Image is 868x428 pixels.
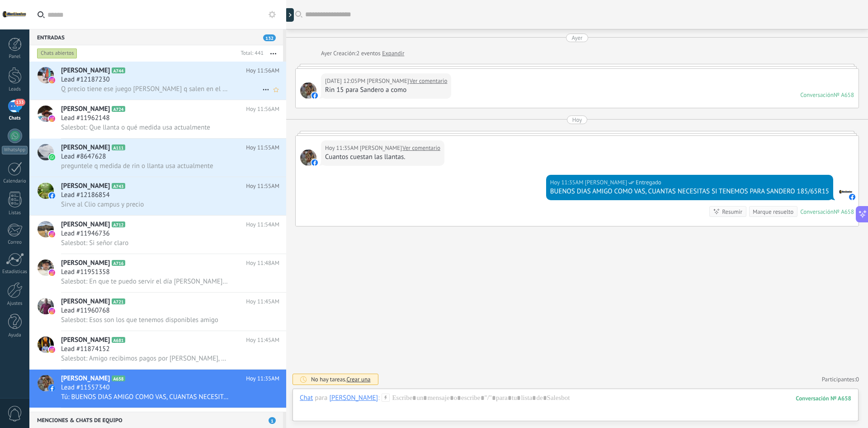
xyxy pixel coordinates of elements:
[834,91,854,99] div: № A658
[112,337,125,343] span: A681
[29,100,286,138] a: avataricon[PERSON_NAME]A724Hoy 11:56AMLead #11962148Salesbot: Que llanta o qué medida usa actualm...
[112,106,125,112] span: A724
[29,254,286,292] a: avataricon[PERSON_NAME]A716Hoy 11:48AMLead #11951358Salesbot: En que te puedo servir el día [PERS...
[61,383,110,392] span: Lead #11557340
[402,144,440,153] a: Ver comentario
[112,375,125,381] span: A658
[112,260,125,266] span: A716
[49,192,55,199] img: icon
[300,82,316,99] span: Jimmy Jose Castrillo Trujillo
[382,49,404,58] a: Expandir
[311,159,318,166] img: facebook-sm.svg
[61,66,110,75] span: [PERSON_NAME]
[61,259,110,268] span: [PERSON_NAME]
[61,75,110,84] span: Lead #12187230
[822,375,859,383] a: Participantes:0
[300,149,316,166] span: Jimmy Jose Castrillo Trujillo
[29,62,286,100] a: avataricon[PERSON_NAME]A744Hoy 11:56AMLead #12187230Q precio tiene ese juego [PERSON_NAME] q sale...
[321,49,404,58] div: Creación:
[321,49,333,58] div: Ayer
[37,48,77,59] div: Chats abiertos
[49,77,55,83] img: icon
[61,182,110,191] span: [PERSON_NAME]
[285,8,294,22] div: Mostrar
[112,298,125,304] span: A721
[2,210,28,216] div: Listas
[49,308,55,314] img: icon
[61,297,110,306] span: [PERSON_NAME]
[29,139,286,177] a: avataricon[PERSON_NAME]A111Hoy 11:55AMLead #8647628preguntele q medida de rin o llanta usa actual...
[49,115,55,122] img: icon
[61,105,110,114] span: [PERSON_NAME]
[838,184,854,200] span: leonardo guzman
[246,66,279,75] span: Hoy 11:56AM
[2,178,28,184] div: Calendario
[269,417,276,424] span: 1
[367,77,409,86] span: Jimmy Jose Castrillo Trujillo
[61,220,110,229] span: [PERSON_NAME]
[246,105,279,114] span: Hoy 11:56AM
[722,207,742,216] div: Resumir
[246,220,279,229] span: Hoy 11:54AM
[61,229,110,238] span: Lead #11946736
[2,269,28,275] div: Estadísticas
[325,153,440,162] div: Cuantos cuestan las llantas.
[2,87,28,92] div: Leads
[61,374,110,383] span: [PERSON_NAME]
[61,123,210,132] span: Salesbot: Que llanta o qué medida usa actualmente
[550,178,585,187] div: Hoy 11:35AM
[315,394,327,403] span: para
[246,297,279,306] span: Hoy 11:45AM
[356,49,380,58] span: 2 eventos
[849,194,855,200] img: facebook-sm.svg
[311,375,371,383] div: No hay tareas.
[61,393,230,401] span: Tú: BUENOS DIAS AMIGO COMO VAS, CUANTAS NECESITAS SI TENEMOS PARA SANDERO 185/65R15
[378,394,379,403] span: :
[410,77,448,86] a: Ver comentario
[61,268,110,277] span: Lead #11951358
[246,336,279,345] span: Hoy 11:45AM
[61,200,144,209] span: Sirve al Clio campus y precio
[29,293,286,331] a: avataricon[PERSON_NAME]A721Hoy 11:45AMLead #11960768Salesbot: Esos son los que tenemos disponible...
[325,144,360,153] div: Hoy 11:35AM
[2,240,28,245] div: Correo
[29,177,286,215] a: avataricon[PERSON_NAME]A743Hoy 11:55AMLead #12186854Sirve al Clio campus y precio
[61,162,213,170] span: preguntele q medida de rin o llanta usa actualmente
[346,375,370,383] span: Crear una
[246,143,279,152] span: Hoy 11:55AM
[61,143,110,152] span: [PERSON_NAME]
[29,216,286,254] a: avataricon[PERSON_NAME]A712Hoy 11:54AMLead #11946736Salesbot: Si señor claro
[61,354,230,363] span: Salesbot: Amigo recibimos pagos por [PERSON_NAME], binance, [PERSON_NAME], bancolombia
[360,144,402,153] span: Jimmy Jose Castrillo Trujillo
[112,183,125,189] span: A743
[856,375,859,383] span: 0
[61,277,230,286] span: Salesbot: En que te puedo servir el día [PERSON_NAME][DATE]?
[2,54,28,60] div: Panel
[2,146,28,154] div: WhatsApp
[112,221,125,227] span: A712
[246,259,279,268] span: Hoy 11:48AM
[263,34,276,41] span: 132
[29,412,283,428] div: Menciones & Chats de equipo
[61,191,110,200] span: Lead #12186854
[61,306,110,315] span: Lead #11960768
[753,207,793,216] div: Marque resuelto
[237,49,264,58] div: Total: 441
[796,394,851,402] div: 658
[550,187,829,196] div: BUENOS DIAS AMIGO COMO VAS, CUANTAS NECESITAS SI TENEMOS PARA SANDERO 185/65R15
[311,92,318,99] img: facebook-sm.svg
[329,394,378,402] div: Jimmy Jose Castrillo Trujillo
[572,115,582,124] div: Hoy
[112,67,125,73] span: A744
[800,91,834,99] div: Conversación
[112,144,125,150] span: A111
[49,154,55,160] img: icon
[2,301,28,307] div: Ajustes
[49,385,55,391] img: icon
[61,114,110,123] span: Lead #11962148
[834,208,854,216] div: № A658
[2,332,28,338] div: Ayuda
[61,239,128,247] span: Salesbot: Si señor claro
[29,370,286,408] a: avataricon[PERSON_NAME]A658Hoy 11:35AMLead #11557340Tú: BUENOS DIAS AMIGO COMO VAS, CUANTAS NECES...
[49,231,55,237] img: icon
